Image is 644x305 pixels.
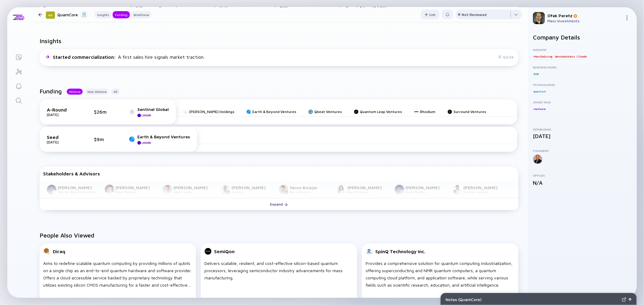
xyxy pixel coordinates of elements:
[7,78,30,93] a: Reminders
[137,134,190,139] div: Earth & Beyond Ventures
[53,249,65,254] div: Diraq
[462,12,487,17] div: Not Reviewed
[533,53,553,59] div: Manufacturing
[533,100,632,104] div: Other Tags
[533,12,545,24] img: Ofek Profile Picture
[53,54,204,60] div: A first sales hire signals market traction.
[43,260,192,289] div: Aims to redefine scalable quantum computing by providing millions of qubits on a single chip as a...
[533,106,546,112] div: Hardware
[67,89,83,95] button: Dilutive
[533,71,539,77] div: B2B
[40,232,518,239] h2: People Also Viewed
[533,34,632,41] h2: Company Details
[576,53,588,59] div: Climate
[533,88,546,94] div: Quantum
[366,260,515,289] div: Provides a comprehensive solution for quantum computing industrialization, offering superconducti...
[533,149,632,152] div: Founders
[40,88,62,95] h2: Funding
[420,109,435,114] div: Rhodium
[421,10,439,19] button: List
[94,137,112,142] div: $9m
[183,109,234,114] a: [PERSON_NAME] Holdings
[533,180,632,186] div: N/A
[446,297,620,302] div: Notes ( QuamCore )
[314,109,342,114] div: Qbeat Ventures
[142,114,151,117] div: Leader
[47,140,77,144] div: [DATE]
[453,109,486,114] div: Surround Ventures
[53,54,117,60] span: Started commercialization :
[7,49,30,64] a: Lists
[625,15,630,20] img: Menu
[629,298,632,301] img: Open Notes
[414,109,435,114] a: Rhodium
[137,107,169,112] div: Sentinel Global
[533,83,632,86] div: Technologies
[622,297,626,302] img: Expand Notes
[360,109,402,114] div: Quantum Leap Ventures
[308,109,342,114] a: Qbeat Ventures
[40,37,61,44] h2: Insights
[447,109,486,114] a: Surround Ventures
[131,12,151,18] div: Workforce
[267,200,292,209] div: Expand
[94,109,112,115] div: $26m
[533,133,632,139] div: [DATE]
[142,141,151,144] div: Leader
[129,107,169,117] a: Sentinel GlobalLeader
[547,19,622,23] div: Maor Investments
[47,134,77,140] div: Seed
[113,12,130,18] div: Funding
[204,260,354,289] div: Delivers scalable, resilient, and cost-effective silicon-based quantum processors, leveraging sem...
[189,109,234,114] div: [PERSON_NAME] Holdings
[533,65,632,69] div: Business Model
[46,11,55,19] div: 60
[95,12,111,18] div: Insights
[533,127,632,131] div: Established
[40,198,518,210] button: Expand
[554,53,575,59] div: Semiconductors
[7,93,30,107] a: Search
[85,89,109,95] button: Non-Dilutive
[375,249,425,254] div: SpinQ Technology Inc.
[129,134,190,145] a: Earth & Beyond VenturesLeader
[533,174,632,177] div: Offices
[57,11,88,18] div: QuamCore
[113,11,130,18] button: Funding
[95,11,111,18] button: Insights
[533,48,632,52] div: Industry
[252,109,296,114] div: Earth & Beyond Ventures
[498,55,514,59] div: Q3/24
[214,249,235,254] div: SemiQon
[43,171,515,176] div: Stakeholders & Advisors
[7,64,30,78] a: Investor Map
[47,112,77,117] div: [DATE]
[131,11,151,18] button: Workforce
[246,109,296,114] a: Earth & Beyond Ventures
[111,89,120,95] button: All
[47,107,77,112] div: A-Round
[547,13,622,18] div: Ofek Peretz
[354,109,402,114] a: Quantum Leap Ventures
